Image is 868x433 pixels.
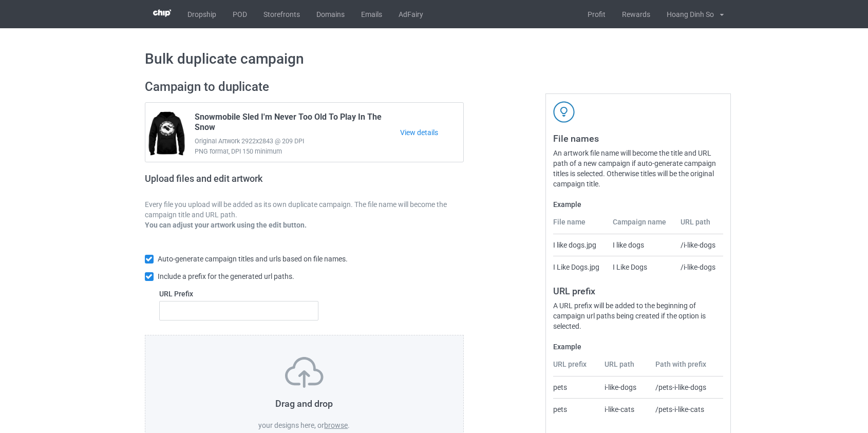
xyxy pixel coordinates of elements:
span: Original Artwork 2922x2843 @ 209 DPI [195,136,401,146]
td: /pets-i-like-dogs [650,376,723,398]
td: pets [553,398,599,420]
td: /i-like-dogs [675,234,723,256]
h3: Drag and drop [167,398,442,409]
h2: Campaign to duplicate [145,79,464,95]
img: svg+xml;base64,PD94bWwgdmVyc2lvbj0iMS4wIiBlbmNvZGluZz0iVVRGLTgiPz4KPHN2ZyB3aWR0aD0iNzVweCIgaGVpZ2... [285,357,324,388]
td: I Like Dogs [607,256,675,278]
img: 3d383065fc803cdd16c62507c020ddf8.png [153,9,171,17]
span: . [348,421,350,429]
h1: Bulk duplicate campaign [145,50,724,68]
td: pets [553,376,599,398]
td: /pets-i-like-cats [650,398,723,420]
h2: Upload files and edit artwork [145,173,336,192]
h3: File names [553,133,723,144]
td: /i-like-dogs [675,256,723,278]
label: Example [553,342,723,352]
label: Example [553,199,723,210]
th: File name [553,217,607,234]
td: i-like-dogs [599,376,650,398]
label: URL Prefix [159,289,319,299]
span: Include a prefix for the generated url paths. [158,272,294,280]
b: You can adjust your artwork using the edit button. [145,221,307,229]
th: URL path [675,217,723,234]
img: svg+xml;base64,PD94bWwgdmVyc2lvbj0iMS4wIiBlbmNvZGluZz0iVVRGLTgiPz4KPHN2ZyB3aWR0aD0iNDJweCIgaGVpZ2... [553,101,575,123]
h3: URL prefix [553,285,723,297]
span: PNG format, DPI 150 minimum [195,146,401,157]
div: Hoang Dinh So [658,2,714,27]
div: A URL prefix will be added to the beginning of campaign url paths being created if the option is ... [553,300,723,331]
label: browse [324,421,348,429]
span: Auto-generate campaign titles and urls based on file names. [158,255,348,263]
th: URL prefix [553,359,599,376]
th: Path with prefix [650,359,723,376]
a: View details [400,127,463,138]
td: I like dogs [607,234,675,256]
div: An artwork file name will become the title and URL path of a new campaign if auto-generate campai... [553,148,723,189]
td: I like dogs.jpg [553,234,607,256]
td: I Like Dogs.jpg [553,256,607,278]
td: i-like-cats [599,398,650,420]
p: Every file you upload will be added as its own duplicate campaign. The file name will become the ... [145,199,464,220]
span: your designs here, or [258,421,324,429]
span: Snowmobile Sled I'm Never Too Old To Play In The Snow [195,112,401,136]
th: URL path [599,359,650,376]
th: Campaign name [607,217,675,234]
